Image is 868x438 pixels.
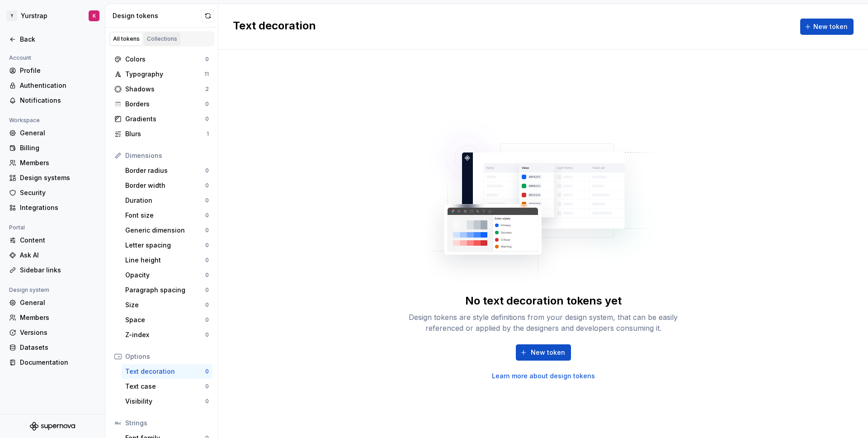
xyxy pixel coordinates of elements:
[205,257,209,264] div: 0
[20,236,96,245] div: Content
[122,193,212,208] a: Duration0
[111,127,212,141] a: Blurs1
[205,56,209,63] div: 0
[20,266,96,275] div: Sidebar links
[5,285,53,295] div: Design system
[122,253,212,267] a: Line height0
[205,301,209,309] div: 0
[20,343,96,352] div: Datasets
[122,238,212,252] a: Letter spacing0
[122,394,212,409] a: Visibility0
[125,151,209,160] div: Dimensions
[205,368,209,375] div: 0
[2,6,103,26] button: YYurstrapK
[205,271,209,279] div: 0
[5,78,99,93] a: Authentication
[125,367,205,376] div: Text decoration
[125,129,207,138] div: Blurs
[125,55,205,64] div: Colors
[5,126,99,140] a: General
[125,286,205,295] div: Paragraph spacing
[125,226,205,235] div: Generic dimension
[122,178,212,193] a: Border width0
[122,208,212,223] a: Font size0
[125,166,205,175] div: Border radius
[205,197,209,204] div: 0
[5,52,35,63] div: Account
[122,328,212,342] a: Z-index0
[20,143,96,152] div: Billing
[5,222,28,233] div: Portal
[93,12,96,19] div: K
[207,130,209,138] div: 1
[122,268,212,282] a: Opacity0
[205,331,209,338] div: 0
[465,294,622,308] div: No text decoration tokens yet
[20,96,96,105] div: Notifications
[20,35,96,44] div: Back
[492,371,595,381] a: Learn more about design tokens
[20,81,96,90] div: Authentication
[125,100,205,109] div: Borders
[5,295,99,310] a: General
[204,71,209,78] div: 11
[111,82,212,96] a: Shadows2
[5,263,99,277] a: Sidebar links
[125,114,205,124] div: Gradients
[20,158,96,167] div: Members
[205,227,209,234] div: 0
[5,233,99,248] a: Content
[122,163,212,178] a: Border radius0
[205,286,209,294] div: 0
[122,364,212,379] a: Text decoration0
[113,11,202,20] div: Design tokens
[125,397,205,406] div: Visibility
[125,382,205,391] div: Text case
[20,129,96,138] div: General
[813,22,848,31] span: New token
[5,355,99,370] a: Documentation
[5,93,99,108] a: Notifications
[125,70,204,79] div: Typography
[125,271,205,280] div: Opacity
[111,67,212,81] a: Typography11
[516,344,571,361] button: New token
[20,298,96,307] div: General
[20,358,96,367] div: Documentation
[205,167,209,174] div: 0
[531,348,565,357] span: New token
[125,211,205,220] div: Font size
[122,298,212,312] a: Size0
[30,422,75,431] svg: Supernova Logo
[5,310,99,325] a: Members
[147,35,177,43] div: Collections
[122,283,212,297] a: Paragraph spacing0
[125,256,205,265] div: Line height
[122,313,212,327] a: Space0
[205,86,209,93] div: 2
[125,181,205,190] div: Border width
[205,115,209,123] div: 0
[205,316,209,324] div: 0
[111,112,212,126] a: Gradients0
[5,156,99,170] a: Members
[5,141,99,155] a: Billing
[125,196,205,205] div: Duration
[205,398,209,405] div: 0
[125,419,209,428] div: Strings
[125,300,205,309] div: Size
[111,52,212,67] a: Colors0
[125,330,205,339] div: Z-index
[122,223,212,238] a: Generic dimension0
[5,32,99,47] a: Back
[20,173,96,182] div: Design systems
[5,325,99,340] a: Versions
[125,352,209,361] div: Options
[125,85,205,94] div: Shadows
[205,100,209,108] div: 0
[205,383,209,390] div: 0
[20,66,96,75] div: Profile
[20,251,96,260] div: Ask AI
[122,379,212,394] a: Text case0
